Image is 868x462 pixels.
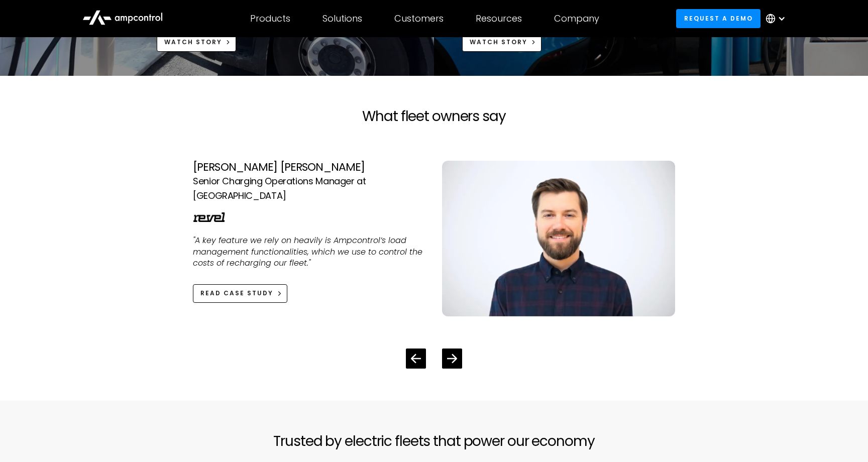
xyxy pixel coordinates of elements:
a: Read Case Study [193,284,287,303]
div: Products [250,13,290,24]
a: Watch Story [157,33,236,51]
div: Read Case Study [200,289,273,298]
div: Customers [394,13,444,24]
div: Next slide [442,349,462,369]
div: 1 / 4 [193,145,675,332]
h2: Trusted by electric fleets that power our economy [273,433,594,450]
div: Solutions [322,13,362,24]
div: Watch Story [164,38,222,47]
div: Resources [476,13,522,24]
p: "A key feature we rely on heavily is Ampcontrol’s load management functionalities, which we use t... [193,235,426,269]
div: Company [554,13,599,24]
div: Previous slide [406,349,426,369]
h2: What fleet owners say [177,108,691,125]
div: Watch Story [470,38,527,47]
a: Request a demo [676,9,761,28]
a: Watch Story [462,33,541,51]
div: Senior Charging Operations Manager at [GEOGRAPHIC_DATA] [193,174,426,203]
div: [PERSON_NAME] [PERSON_NAME] [193,161,426,174]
